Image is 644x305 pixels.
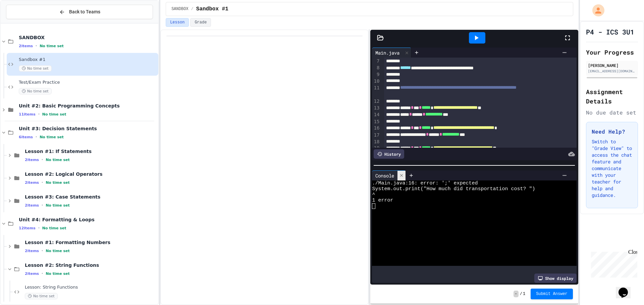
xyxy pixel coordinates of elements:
[69,8,100,15] span: Back to Teams
[586,27,634,36] h1: P4 - ICS 3U1
[372,48,411,58] div: Main.java
[372,65,380,71] div: 8
[42,226,66,230] span: No time set
[190,18,211,27] button: Grade
[42,271,43,276] span: •
[19,34,157,41] span: SANDBOX
[25,180,39,185] span: 2 items
[25,203,39,208] span: 2 items
[36,43,37,49] span: •
[46,203,70,208] span: No time set
[25,272,39,276] span: 2 items
[42,203,43,208] span: •
[372,192,375,198] span: ^
[585,3,606,18] div: My Account
[531,289,573,299] button: Submit Answer
[586,87,638,106] h2: Assignment Details
[372,132,380,139] div: 17
[46,158,70,162] span: No time set
[19,44,33,48] span: 2 items
[520,291,522,297] span: /
[25,293,58,299] span: No time set
[25,285,157,290] span: Lesson: String Functions
[514,291,519,297] span: -
[19,217,157,223] span: Unit #4: Formatting & Loops
[196,5,228,13] span: Sandbox #1
[372,198,393,203] span: 1 error
[372,49,403,56] div: Main.java
[588,62,636,68] div: [PERSON_NAME]
[38,111,40,117] span: •
[19,57,157,63] span: Sandbox #1
[19,80,157,85] span: Test/Exam Practice
[19,112,36,117] span: 11 items
[46,272,70,276] span: No time set
[46,249,70,253] span: No time set
[19,88,52,94] span: No time set
[616,278,637,298] iframe: chat widget
[586,48,638,57] h2: Your Progress
[42,112,66,117] span: No time set
[6,5,153,19] button: Back to Teams
[534,274,577,283] div: Show display
[42,248,43,253] span: •
[25,239,157,245] span: Lesson #1: Formatting Numbers
[3,3,46,43] div: Chat with us now!Close
[523,291,525,297] span: 1
[372,85,380,98] div: 11
[171,6,188,12] span: SANDBOX
[588,69,636,74] div: [EMAIL_ADDRESS][DOMAIN_NAME]
[372,180,478,186] span: ./Main.java:16: error: ';' expected
[372,145,380,152] div: 19
[536,291,568,297] span: Submit Answer
[372,125,380,132] div: 16
[372,111,380,118] div: 14
[42,157,43,162] span: •
[191,6,194,12] span: /
[372,71,380,78] div: 9
[372,119,380,125] div: 15
[588,249,637,278] iframe: chat widget
[46,180,70,185] span: No time set
[372,172,397,179] div: Console
[372,105,380,111] div: 13
[372,78,380,85] div: 10
[19,226,36,230] span: 12 items
[19,65,52,72] span: No time set
[25,249,39,253] span: 2 items
[25,262,157,268] span: Lesson #2: String Functions
[586,108,638,117] div: No due date set
[372,139,380,145] div: 18
[25,171,157,177] span: Lesson #2: Logical Operators
[19,135,33,139] span: 6 items
[19,103,157,109] span: Unit #2: Basic Programming Concepts
[372,170,406,180] div: Console
[38,225,40,231] span: •
[19,126,157,132] span: Unit #3: Decision Statements
[25,194,157,200] span: Lesson #3: Case Statements
[374,149,404,159] div: History
[40,135,64,139] span: No time set
[40,44,64,48] span: No time set
[42,180,43,185] span: •
[372,58,380,65] div: 7
[36,134,37,140] span: •
[372,98,380,105] div: 12
[372,186,535,192] span: System.out.print("How much did transportation cost? ")
[25,158,39,162] span: 2 items
[25,148,157,154] span: Lesson #1: If Statements
[592,128,632,136] h3: Need Help?
[166,18,189,27] button: Lesson
[592,138,632,199] p: Switch to "Grade View" to access the chat feature and communicate with your teacher for help and ...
